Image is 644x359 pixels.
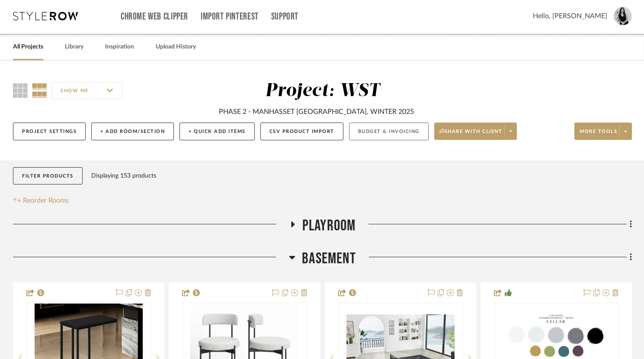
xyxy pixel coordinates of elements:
a: Upload History [156,41,196,53]
span: Share with client [439,128,503,141]
a: Library [65,41,83,53]
button: Project Settings [13,123,86,140]
a: Chrome Web Clipper [121,13,188,20]
span: Hello, [PERSON_NAME] [533,11,607,21]
img: avatar [614,7,632,25]
button: Share with client [434,123,517,140]
a: All Projects [13,41,43,53]
span: Reorder Rooms [23,195,69,206]
button: + Quick Add Items [179,123,255,140]
button: Reorder Rooms [13,195,69,206]
div: Displaying 153 products [91,167,156,184]
a: Import Pinterest [201,13,259,20]
button: More tools [574,123,632,140]
button: Budget & Invoicing [349,123,429,140]
span: Playroom [302,217,356,235]
span: Basement [302,249,356,268]
a: Inspiration [105,41,134,53]
button: Filter Products [13,167,83,185]
span: More tools [580,128,617,141]
div: PHASE 2 - MANHASSET [GEOGRAPHIC_DATA], WINTER 2025 [219,107,414,117]
button: CSV Product Import [260,123,343,140]
button: + Add Room/Section [91,123,174,140]
div: Project: WST [265,82,380,100]
a: Support [271,13,298,20]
